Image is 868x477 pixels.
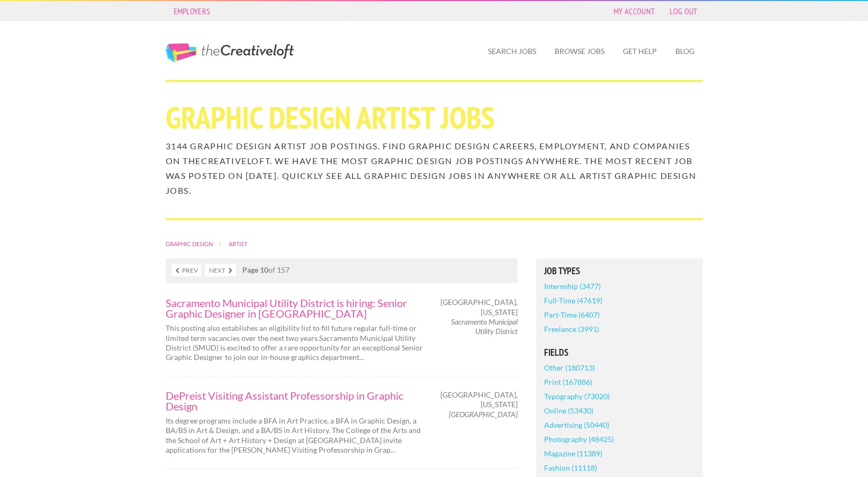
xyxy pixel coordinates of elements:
a: Online (53430) [544,403,593,418]
a: DePreist Visiting Assistant Professorship in Graphic Design [166,390,425,411]
a: Photography (48425) [544,432,614,446]
a: Fashion (11118) [544,461,597,475]
a: Advertising (50440) [544,418,609,432]
nav: of 157 [166,258,518,283]
strong: Page 10 [242,265,268,274]
h5: Job Types [544,266,695,276]
a: Typography (73020) [544,389,610,403]
p: Its degree programs include a BFA in Art Practice, a BFA in Graphic Design, a BA/BS in Art & Desi... [166,416,425,455]
a: Freelance (3991) [544,322,599,336]
a: Prev [171,264,201,276]
a: Browse Jobs [546,39,613,64]
a: Internship (3477) [544,279,601,293]
a: My Account [608,4,660,19]
a: Magazine (11389) [544,446,602,461]
a: Part-Time (6407) [544,308,600,322]
a: Full-Time (47619) [544,293,602,308]
h2: 3144 Graphic Design Artist job postings. Find Graphic Design careers, employment, and companies o... [166,139,703,198]
a: Other (180713) [544,361,595,375]
em: Sacramento Municipal Utility District [451,317,518,336]
a: Artist [229,240,247,247]
a: Log Out [664,4,702,19]
a: Graphic Design [166,240,213,247]
em: [GEOGRAPHIC_DATA] [449,410,518,419]
h1: Graphic Design Artist jobs [166,102,703,133]
a: Next [205,264,236,276]
a: The Creative Loft [166,43,294,62]
a: Employers [168,4,216,19]
span: [GEOGRAPHIC_DATA], [US_STATE] [440,298,518,317]
a: Search Jobs [480,39,545,64]
a: Sacramento Municipal Utility District is hiring: Senior Graphic Designer in [GEOGRAPHIC_DATA] [166,298,425,319]
a: Get Help [614,39,665,64]
p: This posting also establishes an eligibility list to fill future regular full-time or limited ter... [166,323,425,362]
a: Blog [667,39,703,64]
a: Print (167886) [544,375,592,389]
span: [GEOGRAPHIC_DATA], [US_STATE] [440,390,518,409]
h5: Fields [544,348,695,357]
